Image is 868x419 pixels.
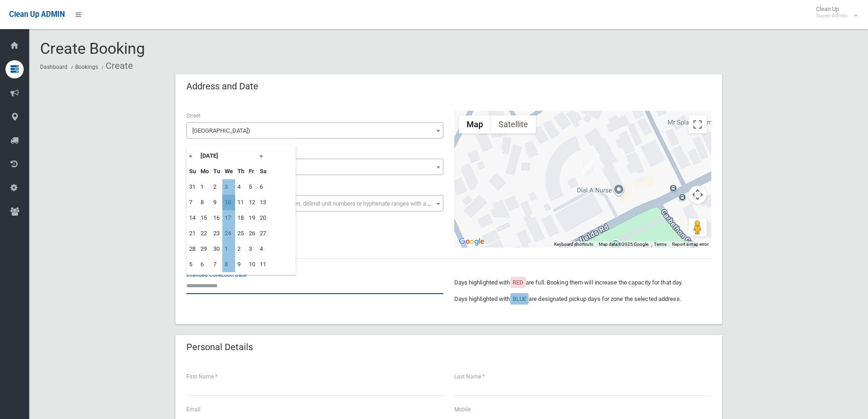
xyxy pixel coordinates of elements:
[175,338,264,356] header: Personal Details
[235,195,247,210] td: 11
[40,39,145,57] span: Create Booking
[222,226,235,241] td: 24
[247,164,257,179] th: Fr
[198,226,211,241] td: 22
[211,226,222,241] td: 23
[247,195,257,210] td: 12
[198,257,211,272] td: 6
[198,179,211,195] td: 1
[187,226,198,241] td: 21
[211,164,222,179] th: Tu
[257,179,269,195] td: 6
[192,200,447,207] span: Select the unit number from the dropdown, delimit unit numbers or hyphenate ranges with a comma
[688,186,707,204] button: Map camera controls
[457,236,487,248] img: Google
[235,164,247,179] th: Th
[40,64,67,70] a: Dashboard
[211,195,222,210] td: 9
[257,241,269,257] td: 4
[187,257,198,272] td: 5
[99,57,133,74] li: Create
[211,210,222,226] td: 16
[187,195,198,210] td: 7
[235,241,247,257] td: 2
[459,115,491,134] button: Show street map
[513,295,526,302] span: BLUE
[198,148,257,164] th: [DATE]
[198,210,211,226] td: 15
[198,195,211,210] td: 8
[187,179,198,195] td: 31
[222,179,235,195] td: 3
[9,10,65,19] span: Clean Up ADMIN
[247,257,257,272] td: 10
[457,236,487,248] a: Open this area in Google Maps (opens a new window)
[554,241,593,248] button: Keyboard shortcuts
[816,12,847,19] small: Super Admin
[75,64,98,70] a: Bookings
[186,122,443,139] span: Moorefields Road (ROSELANDS 2196)
[222,241,235,257] td: 1
[812,5,857,19] span: Clean Up
[211,257,222,272] td: 7
[198,241,211,257] td: 29
[189,161,441,174] span: 171-177
[175,78,269,95] header: Address and Date
[513,279,524,286] span: RED
[582,160,593,176] div: 171-177 Moorefields Road, ROSELANDS NSW 2196
[247,210,257,226] td: 19
[247,226,257,241] td: 26
[187,210,198,226] td: 14
[222,210,235,226] td: 17
[257,148,269,164] th: »
[186,159,443,175] span: 171-177
[222,164,235,179] th: We
[211,241,222,257] td: 30
[599,242,648,247] span: Map data ©2025 Google
[222,257,235,272] td: 8
[654,242,667,247] a: Terms (opens in new tab)
[235,179,247,195] td: 4
[257,210,269,226] td: 20
[672,242,709,247] a: Report a map error
[198,164,211,179] th: Mo
[257,195,269,210] td: 13
[247,179,257,195] td: 5
[454,294,711,305] p: Days highlighted with are designated pickup days for zone the selected address.
[187,164,198,179] th: Su
[257,164,269,179] th: Sa
[235,257,247,272] td: 9
[257,226,269,241] td: 27
[257,257,269,272] td: 11
[491,115,536,134] button: Show satellite imagery
[187,148,198,164] th: «
[235,210,247,226] td: 18
[688,115,707,134] button: Toggle fullscreen view
[247,241,257,257] td: 3
[235,226,247,241] td: 25
[222,195,235,210] td: 10
[688,218,707,237] button: Drag Pegman onto the map to open Street View
[187,241,198,257] td: 28
[211,179,222,195] td: 2
[454,277,711,288] p: Days highlighted with are full. Booking them will increase the capacity for that day.
[189,124,441,137] span: Moorefields Road (ROSELANDS 2196)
